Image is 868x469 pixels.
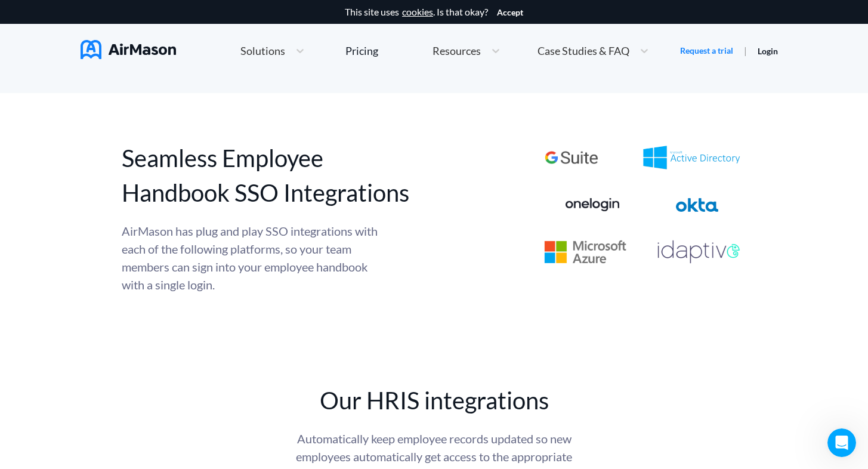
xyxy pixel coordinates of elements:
[12,303,227,312] div: Waiting for a teammate
[10,29,229,146] div: Operator says…
[402,7,433,17] a: cookies
[240,45,285,56] span: Solutions
[670,194,724,218] div: Plug and Play Okta Integration for SSO
[122,222,437,294] div: AirMason has plug and play SSO integrations with each of the following platforms, so your team me...
[10,29,196,137] div: 👋 Welcome to AirMason!We help HR teams create beautiful, compliant handbooks, with help from our ...
[101,15,147,27] p: A few hours
[676,198,718,212] img: okta
[680,45,733,57] a: Request a trial
[345,40,378,61] a: Pricing
[13,343,226,363] textarea: Message…
[744,45,747,56] span: |
[758,46,778,56] a: Login
[84,146,229,172] div: Just browsing for now, thanks!
[93,153,220,165] div: Just browsing for now, thanks!
[51,7,70,26] img: Profile image for Justin
[183,378,193,387] button: Emoji picker
[19,269,88,276] div: Operator • 2m ago
[643,146,740,169] img: active_directory
[560,194,625,218] div: Plug and Play OneLogin Integration for SSO
[10,146,229,182] div: user says…
[19,189,186,259] div: Enjoy the tour! And if anything sparks a question, we’re only a message away. Thank you for check...
[202,373,221,392] button: Send a message…
[538,147,606,171] div: Plug and Play Google Workspace Integration for SSO
[277,383,592,418] div: Our HRIS integrations
[60,303,69,312] img: Profile image for Rose
[20,312,219,343] input: Your email
[497,8,523,17] button: Accept cookies
[345,45,378,56] div: Pricing
[637,147,746,171] div: Plug and Play Microsoft Active Directory Integration for SSO
[34,7,53,26] img: Profile image for Rose
[657,240,740,264] img: idaptive
[74,303,84,312] div: Profile image for Jermaine
[543,151,600,164] img: google_workspace
[566,198,619,211] img: oneLogin
[538,45,629,56] span: Case Studies & FAQ
[81,40,176,59] img: AirMason Logo
[122,141,437,210] div: Seamless Employee Handbook SSO Integrations
[651,241,746,265] div: Plug and Play Idaptive Integration for SSO
[538,241,632,265] div: Plug and Play Microsoft Azure Integration for SSO
[91,6,135,15] h1: AirMason
[10,181,196,266] div: Enjoy the tour!And if anything sparks a question, we’re only a message away.Thank you for checkin...
[433,45,481,56] span: Resources
[8,5,30,27] button: go back
[209,5,231,26] div: Close
[543,240,626,264] img: microsoft_azure
[67,7,87,26] div: Profile image for Jermaine
[187,5,209,27] button: Home
[827,428,856,457] iframe: Intercom live chat
[67,303,76,312] img: Profile image for Justin
[19,36,186,129] div: 👋 Welcome to AirMason! We help HR teams create beautiful, compliant handbooks, with help from our...
[10,181,229,292] div: Operator says…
